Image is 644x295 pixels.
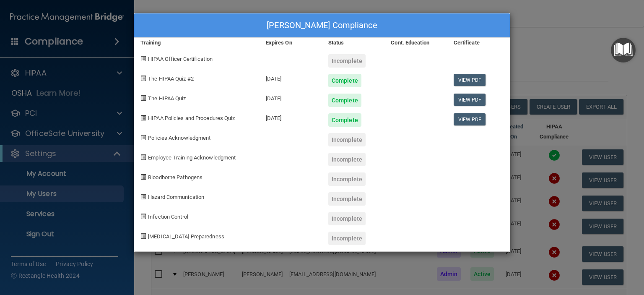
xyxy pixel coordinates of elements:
[148,95,186,102] span: The HIPAA Quiz
[260,68,322,87] div: [DATE]
[454,94,486,106] a: View PDF
[148,56,213,62] span: HIPAA Officer Certification
[328,94,361,107] div: Complete
[328,153,366,166] div: Incomplete
[322,38,384,48] div: Status
[328,192,366,206] div: Incomplete
[328,113,361,127] div: Complete
[328,232,366,245] div: Incomplete
[148,135,210,141] span: Policies Acknowledgment
[328,54,366,68] div: Incomplete
[260,38,322,48] div: Expires On
[454,74,486,86] a: View PDF
[260,87,322,107] div: [DATE]
[134,13,510,38] div: [PERSON_NAME] Compliance
[148,214,188,220] span: Infection Control
[148,194,204,200] span: Hazard Communication
[328,74,361,87] div: Complete
[328,172,366,186] div: Incomplete
[134,38,260,48] div: Training
[148,76,194,82] span: The HIPAA Quiz #2
[447,38,510,48] div: Certificate
[260,107,322,127] div: [DATE]
[148,154,236,161] span: Employee Training Acknowledgment
[148,174,203,180] span: Bloodborne Pathogens
[454,113,486,125] a: View PDF
[328,212,366,225] div: Incomplete
[611,38,636,63] button: Open Resource Center
[148,115,235,121] span: HIPAA Policies and Procedures Quiz
[148,233,224,240] span: [MEDICAL_DATA] Preparedness
[384,38,447,48] div: Cont. Education
[328,133,366,146] div: Incomplete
